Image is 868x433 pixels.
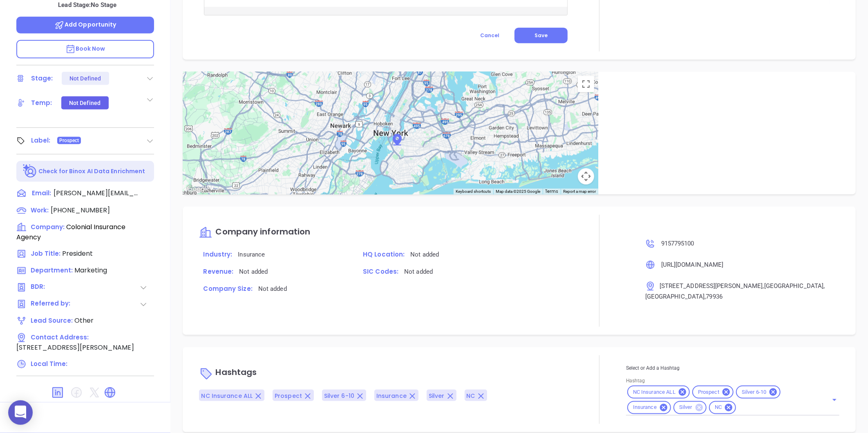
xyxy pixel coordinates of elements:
[31,72,53,85] div: Stage:
[32,188,51,199] span: Email:
[710,404,727,411] span: NC
[709,401,736,414] div: NC
[496,189,540,194] span: Map data ©2025 Google
[465,28,515,43] button: Cancel
[31,134,51,147] div: Label:
[258,285,287,292] span: Not added
[627,401,671,414] div: Insurance
[31,206,49,214] span: Work:
[363,267,398,276] span: SIC Codes:
[826,398,830,402] button: Clear
[23,164,37,179] img: Ai-Enrich-DaqCidB-.svg
[215,226,310,237] span: Company information
[16,222,125,242] span: Colonial Insurance Agency
[74,316,94,325] span: Other
[203,267,233,276] span: Revenue:
[199,228,310,237] a: Company information
[737,389,771,396] span: Silver 6-10
[185,184,212,194] img: Google
[31,97,52,109] div: Temp:
[535,32,548,39] span: Save
[404,268,433,275] span: Not added
[31,299,73,309] span: Referred by:
[627,386,690,399] div: NC Insurance ALL
[31,282,73,292] span: BDR:
[65,45,105,53] span: Book Now
[628,404,662,411] span: Insurance
[275,392,302,400] span: Prospect
[578,168,594,185] button: Map camera controls
[515,28,568,43] button: Save
[736,386,781,399] div: Silver 6-10
[673,401,707,414] div: Silver
[69,72,101,85] div: Not Defined
[645,282,825,300] span: , [GEOGRAPHIC_DATA]
[324,392,354,400] span: Silver 6-10
[54,188,139,198] span: [PERSON_NAME][EMAIL_ADDRESS][DOMAIN_NAME]
[31,333,89,341] span: Contact Address:
[69,96,101,109] div: Not Defined
[661,240,694,247] span: 9157795100
[829,394,840,406] button: Open
[31,249,60,258] span: Job Title:
[545,188,558,194] a: Terms
[660,282,763,290] span: [STREET_ADDRESS][PERSON_NAME]
[31,316,73,325] span: Lead Source:
[563,189,596,194] a: Report a map error
[51,205,110,215] span: [PHONE_NUMBER]
[203,284,252,293] span: Company Size:
[692,386,734,399] div: Prospect
[705,293,723,300] span: , 79936
[410,251,439,258] span: Not added
[31,359,67,368] span: Local Time:
[31,223,65,231] span: Company:
[456,189,491,194] button: Keyboard shortcuts
[215,366,257,378] span: Hashtags
[376,392,407,400] span: Insurance
[54,20,116,29] span: Add Opportunity
[238,251,265,258] span: Insurance
[31,266,73,275] span: Department:
[59,136,79,145] span: Prospect
[16,343,134,352] span: [STREET_ADDRESS][PERSON_NAME]
[203,250,232,259] span: Industry:
[480,32,499,39] span: Cancel
[185,184,212,194] a: Open this area in Google Maps (opens a new window)
[674,404,697,411] span: Silver
[763,282,824,290] span: , [GEOGRAPHIC_DATA]
[626,378,645,383] label: Hashtag
[62,249,93,258] span: President
[626,364,839,373] p: Select or Add a Hashtag
[467,392,475,400] span: NC
[578,76,594,92] button: Toggle fullscreen view
[628,389,680,396] span: NC Insurance ALL
[74,266,107,275] span: Marketing
[239,268,268,275] span: Not added
[661,261,724,268] span: [URL][DOMAIN_NAME]
[38,167,145,176] p: Check for Binox AI Data Enrichment
[429,392,445,400] span: Silver
[201,392,253,400] span: NC Insurance ALL
[693,389,724,396] span: Prospect
[363,250,405,259] span: HQ Location:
